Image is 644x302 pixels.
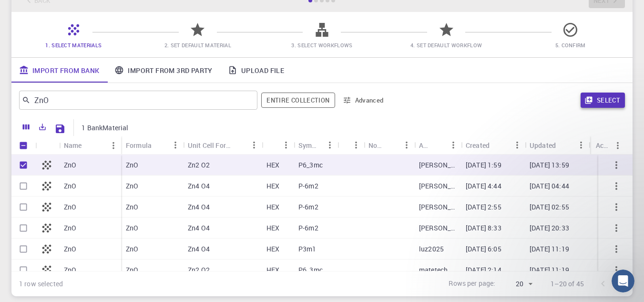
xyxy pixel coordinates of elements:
p: [DATE] 2:55 [466,202,501,212]
a: Import From 3rd Party [107,58,220,83]
p: ZnO [126,265,138,275]
p: P-6m2 [298,202,318,212]
p: HEX [266,223,279,233]
p: [DATE] 02:55 [530,202,569,212]
p: HEX [266,202,279,212]
p: P3m1 [298,244,317,254]
div: Formula [121,136,183,155]
div: 20 [500,277,535,291]
span: 2. Set Default Material [164,42,231,49]
button: Sort [266,137,282,153]
div: Actions [596,136,610,155]
p: HEX [266,244,279,254]
p: ZnO [126,202,138,212]
iframe: Intercom live chat [612,270,634,292]
p: Zn4 O4 [188,223,210,233]
p: [DATE] 4:44 [466,181,501,191]
div: Actions [591,136,625,155]
p: Zn4 O4 [188,202,210,212]
button: Menu [610,138,625,153]
p: [DATE] 1:59 [466,160,501,170]
p: Zn4 O4 [188,244,210,254]
p: 1–20 of 45 [551,279,584,289]
p: ZnO [126,181,138,191]
button: Sort [430,137,446,153]
button: Menu [322,137,337,153]
p: 1 BankMaterial [82,123,128,133]
span: 3. Select Workflows [291,42,352,49]
p: [DATE] 8:33 [466,223,501,233]
button: Menu [168,137,183,153]
span: Soporte [19,7,53,15]
p: ZnO [126,160,138,170]
p: P6_3mc [298,265,323,275]
p: matetech [419,265,448,275]
span: 1. Select Materials [45,42,102,49]
button: Sort [82,138,97,153]
p: ZnO [126,244,138,254]
p: [DATE] 13:59 [530,160,569,170]
p: [PERSON_NAME] [419,160,456,170]
button: Sort [152,137,167,153]
div: Non-periodic [364,136,414,155]
button: Select [581,93,625,108]
div: Formula [126,136,152,155]
div: Symmetry [294,136,337,155]
button: Entire collection [261,93,335,108]
p: [DATE] 6:05 [466,244,501,254]
div: Tags [337,136,363,155]
button: Sort [231,137,246,153]
p: Zn2 O2 [188,160,210,170]
p: HEX [266,160,279,170]
p: [DATE] 11:19 [530,244,569,254]
p: P6_3mc [298,160,323,170]
button: Sort [384,137,399,153]
button: Menu [510,137,525,153]
p: [PERSON_NAME] [419,223,456,233]
p: [PERSON_NAME] [419,181,456,191]
p: P-6m2 [298,181,318,191]
button: Menu [573,137,589,153]
p: ZnO [64,160,76,170]
div: Icon [35,136,59,155]
button: Columns [18,119,34,135]
p: ZnO [64,265,76,275]
div: Unit Cell Formula [183,136,262,155]
div: Symmetry [298,136,322,155]
div: Created [461,136,525,155]
div: Non-periodic [368,136,384,155]
button: Menu [246,137,262,153]
button: Export [34,119,51,135]
p: [DATE] 20:33 [530,223,569,233]
p: ZnO [64,181,76,191]
div: Updated [525,136,589,155]
div: Name [64,136,82,155]
p: [DATE] 04:44 [530,181,569,191]
button: Save Explorer Settings [51,119,70,138]
p: Zn4 O4 [188,181,210,191]
div: Account [419,136,430,155]
a: Upload File [220,58,292,83]
p: Zn2 O2 [188,265,210,275]
p: ZnO [126,223,138,233]
span: 5. Confirm [555,42,586,49]
button: Menu [106,138,121,153]
p: Rows per page: [449,279,495,290]
button: Advanced [339,93,388,108]
span: 4. Set Default Workflow [410,42,482,49]
div: Lattice [262,136,294,155]
button: Menu [399,137,414,153]
div: Unit Cell Formula [188,136,231,155]
div: Account [414,136,461,155]
p: P-6m2 [298,223,318,233]
div: Name [59,136,121,155]
div: Created [466,136,490,155]
p: ZnO [64,223,76,233]
p: HEX [266,265,279,275]
p: [PERSON_NAME] [419,202,456,212]
p: luz2025 [419,244,444,254]
p: [DATE] 11:19 [530,265,569,275]
p: ZnO [64,244,76,254]
button: Sort [490,137,505,153]
p: ZnO [64,202,76,212]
